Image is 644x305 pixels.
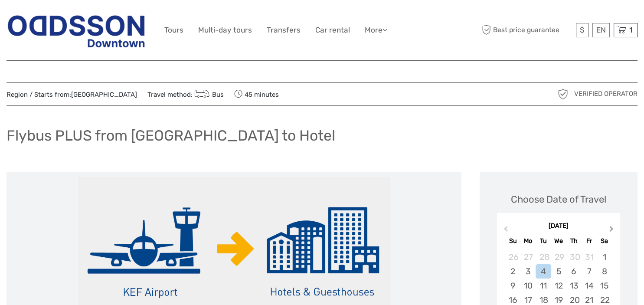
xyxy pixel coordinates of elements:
[582,279,597,293] div: Choose Friday, November 14th, 2025
[536,250,551,264] div: Choose Tuesday, October 28th, 2025
[536,264,551,279] div: Choose Tuesday, November 4th, 2025
[498,224,512,238] button: Previous Month
[520,250,536,264] div: Choose Monday, October 27th, 2025
[582,264,597,279] div: Choose Friday, November 7th, 2025
[511,193,606,206] div: Choose Date of Travel
[566,235,582,247] div: Th
[536,235,551,247] div: Tu
[12,15,98,22] p: We're away right now. Please check back later!
[505,250,520,264] div: Choose Sunday, October 26th, 2025
[597,264,612,279] div: Choose Saturday, November 8th, 2025
[551,264,566,279] div: Choose Wednesday, November 5th, 2025
[574,89,637,98] span: Verified Operator
[480,23,574,37] span: Best price guarantee
[147,88,224,100] span: Travel method:
[198,24,252,36] a: Multi-day tours
[267,24,301,36] a: Transfers
[566,250,582,264] div: Choose Thursday, October 30th, 2025
[582,235,597,247] div: Fr
[551,235,566,247] div: We
[315,24,350,36] a: Car rental
[7,90,137,99] span: Region / Starts from:
[520,279,536,293] div: Choose Monday, November 10th, 2025
[520,235,536,247] div: Mo
[520,264,536,279] div: Choose Monday, November 3rd, 2025
[605,224,619,238] button: Next Month
[7,127,335,144] h1: Flybus PLUS from [GEOGRAPHIC_DATA] to Hotel
[597,235,612,247] div: Sa
[505,235,520,247] div: Su
[505,279,520,293] div: Choose Sunday, November 9th, 2025
[556,87,570,101] img: verified_operator_grey_128.png
[497,222,620,231] div: [DATE]
[551,250,566,264] div: Choose Wednesday, October 29th, 2025
[164,24,183,36] a: Tours
[597,279,612,293] div: Choose Saturday, November 15th, 2025
[566,279,582,293] div: Choose Thursday, November 13th, 2025
[582,250,597,264] div: Choose Friday, October 31st, 2025
[365,24,387,36] a: More
[234,88,279,100] span: 45 minutes
[193,91,224,98] a: Bus
[628,26,634,34] span: 1
[7,9,146,52] img: Reykjavik Residence
[100,13,110,24] button: Open LiveChat chat widget
[566,264,582,279] div: Choose Thursday, November 6th, 2025
[551,279,566,293] div: Choose Wednesday, November 12th, 2025
[597,250,612,264] div: Choose Saturday, November 1st, 2025
[71,91,137,98] a: [GEOGRAPHIC_DATA]
[505,264,520,279] div: Choose Sunday, November 2nd, 2025
[592,23,610,37] div: EN
[536,279,551,293] div: Choose Tuesday, November 11th, 2025
[580,26,585,34] span: $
